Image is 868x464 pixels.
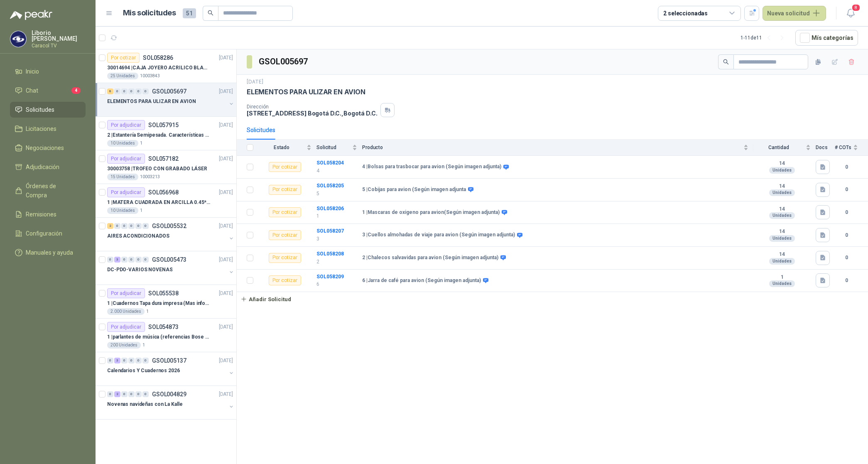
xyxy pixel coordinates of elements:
[107,367,180,375] p: Calendarios Y Cuadernos 2026
[316,160,344,166] b: SOL058204
[219,121,233,129] p: [DATE]
[269,253,301,263] div: Por cotizar
[135,257,142,263] div: 0
[769,212,795,219] div: Unidades
[26,86,38,95] span: Chat
[107,389,235,416] a: 0 2 0 0 0 0 GSOL004829[DATE] Novenas navideñas con La Kalle
[219,390,233,398] p: [DATE]
[26,67,39,76] span: Inicio
[152,358,186,363] p: GSOL005137
[128,358,135,363] div: 0
[316,235,357,243] p: 3
[107,165,207,173] p: 30003758 | TROFEO CON GRABADO LÁSER
[316,206,344,211] b: SOL058206
[142,223,149,229] div: 0
[96,117,236,150] a: Por adjudicarSOL057915[DATE] 2 |Estantería Semipesada. Características en el adjunto10 Unidades1
[107,232,169,240] p: AIRES ACONDICIONADOS
[96,150,236,184] a: Por adjudicarSOL057182[DATE] 30003758 |TROFEO CON GRABADO LÁSER15 Unidades10003213
[107,88,113,94] div: 6
[316,280,357,288] p: 6
[140,140,142,147] p: 1
[107,187,145,197] div: Por adjudicar
[107,64,211,72] p: 30014694 | CAJA JOYERO ACRILICO BLANCO OPAL (En el adjunto mas detalle)
[148,156,179,162] p: SOL057182
[140,207,142,214] p: 1
[835,277,858,285] b: 0
[10,140,86,156] a: Negociaciones
[835,140,868,156] th: # COTs
[362,209,500,216] b: 1 | Mascaras de oxigeno para avion(Según imagen adjunta)
[148,290,179,296] p: SOL055538
[96,184,236,218] a: Por adjudicarSOL056968[DATE] 1 |MATERA CUADRADA EN ARCILLA 0.45*0.45*0.4010 Unidades1
[316,183,344,189] a: SOL058205
[723,59,729,65] span: search
[362,187,466,193] b: 5 | Cobijas para avion (Según imagen adjunta
[362,164,501,170] b: 4 | Bolsas para trasbocar para avion (Según imagen adjunta)
[107,308,145,315] div: 2.000 Unidades
[219,290,233,297] p: [DATE]
[835,163,858,171] b: 0
[96,49,236,83] a: Por cotizarSOL058286[DATE] 30014694 |CAJA JOYERO ACRILICO BLANCO OPAL (En el adjunto mas detalle)...
[152,257,186,263] p: GSOL005473
[10,245,86,260] a: Manuales y ayuda
[10,226,86,241] a: Configuración
[316,167,357,175] p: 4
[753,251,811,258] b: 14
[362,145,742,150] span: Producto
[769,258,795,265] div: Unidades
[107,266,172,274] p: DC-PDO-VARIOS NOVENAS
[135,223,142,229] div: 0
[10,102,86,118] a: Solicitudes
[107,391,113,397] div: 0
[740,31,789,44] div: 1 - 11 de 11
[753,160,811,167] b: 14
[107,174,138,180] div: 15 Unidades
[114,257,120,263] div: 3
[107,98,196,106] p: ELEMENTOS PARA ULIZAR EN AVION
[107,154,145,164] div: Por adjudicar
[142,257,149,263] div: 0
[753,183,811,190] b: 14
[835,186,858,194] b: 0
[152,88,186,94] p: GSOL005697
[219,88,233,96] p: [DATE]
[835,231,858,239] b: 0
[316,274,344,280] b: SOL058209
[763,6,826,21] button: Nueva solicitud
[835,209,858,216] b: 0
[769,280,795,287] div: Unidades
[219,189,233,196] p: [DATE]
[107,322,145,332] div: Por adjudicar
[219,222,233,230] p: [DATE]
[10,178,86,203] a: Órdenes de Compra
[107,120,145,130] div: Por adjudicar
[219,357,233,365] p: [DATE]
[219,323,233,331] p: [DATE]
[316,251,344,257] a: SOL058208
[107,131,211,139] p: 2 | Estantería Semipesada. Características en el adjunto
[140,73,160,79] p: 10003843
[26,143,64,152] span: Negociaciones
[258,140,316,156] th: Estado
[835,145,851,150] span: # COTs
[753,206,811,213] b: 14
[362,232,515,238] b: 3 | Cuellos almohadas de viaje para avion (Según imagen adjunta)
[362,277,481,284] b: 6 | Jarra de café para avion (Según imagen adjunta)
[753,140,816,156] th: Cantidad
[10,121,86,137] a: Licitaciones
[32,30,86,42] p: Liborio [PERSON_NAME]
[114,358,120,363] div: 3
[135,391,142,397] div: 0
[121,257,128,263] div: 0
[107,342,141,349] div: 200 Unidades
[107,288,145,298] div: Por adjudicar
[142,358,149,363] div: 0
[146,308,149,315] p: 1
[107,333,211,341] p: 1 | parlantes de música (referencias Bose o Alexa) CON MARCACION 1 LOGO (Mas datos en el adjunto)
[769,167,795,174] div: Unidades
[316,140,362,156] th: Solicitud
[219,256,233,264] p: [DATE]
[10,10,52,20] img: Logo peakr
[843,6,858,21] button: 8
